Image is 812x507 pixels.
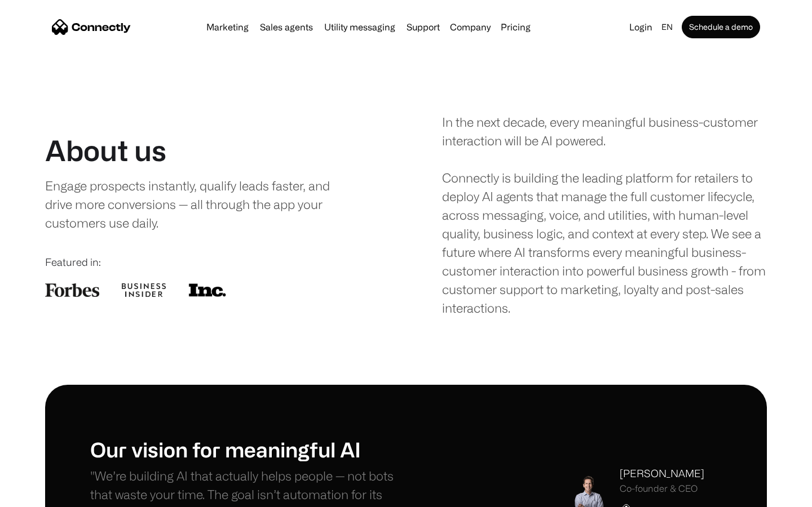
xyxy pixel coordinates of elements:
aside: Language selected: English [11,486,68,503]
h1: Our vision for meaningful AI [90,437,406,461]
a: Sales agents [255,23,317,32]
div: In the next decade, every meaningful business-customer interaction will be AI powered. Connectly ... [442,113,767,317]
div: Company [450,19,491,35]
a: Schedule a demo [682,16,760,38]
a: Marketing [202,23,253,32]
div: Company [447,19,494,35]
div: [PERSON_NAME] [620,466,704,481]
div: en [657,19,679,35]
ul: Language list [23,487,68,503]
a: Login [625,19,657,35]
a: home [52,19,131,35]
div: en [661,19,673,35]
div: Engage prospects instantly, qualify leads faster, and drive more conversions — all through the ap... [45,176,354,232]
div: Co-founder & CEO [620,483,704,494]
div: Featured in: [45,255,370,270]
a: Utility messaging [320,23,400,32]
a: Support [402,23,444,32]
h1: About us [45,134,166,167]
a: Pricing [496,23,535,32]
